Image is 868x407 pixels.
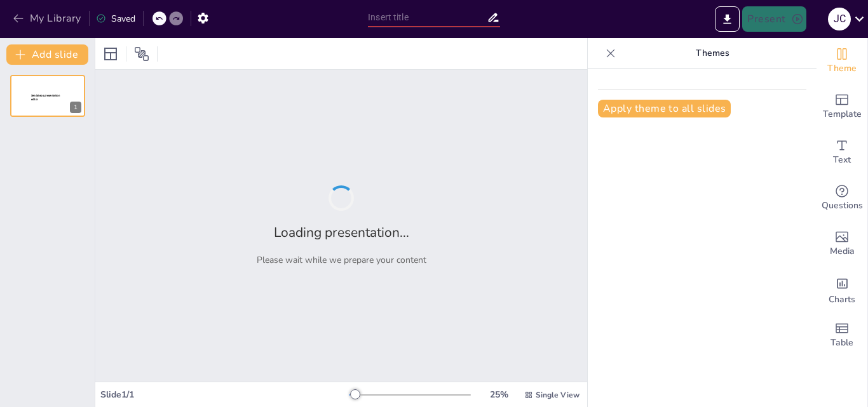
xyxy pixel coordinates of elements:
span: Text [833,153,851,167]
div: Add text boxes [817,130,867,175]
p: Please wait while we prepare your content [257,254,426,266]
button: Apply theme to all slides [598,100,731,117]
div: Add ready made slides [817,84,867,130]
div: Slide 1 / 1 [100,389,349,401]
div: Add a table [817,312,867,358]
div: Add images, graphics, shapes or video [817,221,867,267]
span: Sendsteps presentation editor [31,94,60,101]
div: J C [828,8,851,30]
input: Insert title [368,8,487,27]
p: Themes [621,38,804,69]
button: J C [828,6,851,32]
span: Media [830,244,855,258]
div: Layout [100,44,121,64]
button: Present [742,6,806,32]
span: Table [831,336,853,350]
div: 1 [70,102,81,113]
h2: Loading presentation... [274,224,409,241]
div: Change the overall theme [817,38,867,84]
span: Questions [822,199,863,213]
span: Charts [829,293,855,307]
div: Get real-time input from your audience [817,175,867,221]
span: Template [823,107,862,121]
span: Single View [536,390,580,400]
button: Export to PowerPoint [715,6,740,32]
div: Add charts and graphs [817,267,867,312]
span: Position [134,46,149,62]
div: Saved [96,13,135,25]
div: 25 % [484,389,514,401]
div: 1 [10,75,85,117]
button: My Library [10,8,86,29]
button: Add slide [6,44,88,65]
span: Theme [827,62,857,76]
